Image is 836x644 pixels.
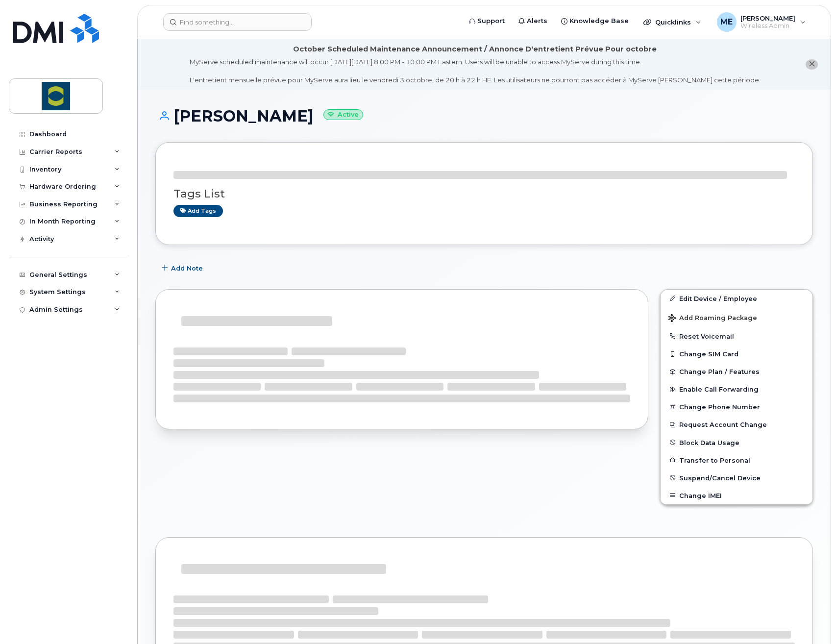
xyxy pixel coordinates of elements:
button: Change IMEI [661,487,812,504]
button: Enable Call Forwarding [661,380,812,398]
a: Edit Device / Employee [661,290,812,307]
button: close notification [806,59,818,70]
button: Change Phone Number [661,398,812,416]
button: Change SIM Card [661,345,812,363]
span: Change Plan / Features [679,368,760,375]
button: Block Data Usage [661,434,812,451]
div: MyServe scheduled maintenance will occur [DATE][DATE] 8:00 PM - 10:00 PM Eastern. Users will be u... [190,57,761,85]
button: Add Note [155,260,211,277]
button: Add Roaming Package [661,307,812,327]
h1: [PERSON_NAME] [155,107,813,124]
span: Add Note [171,264,203,273]
button: Transfer to Personal [661,451,812,469]
span: Suspend/Cancel Device [679,474,761,481]
button: Request Account Change [661,416,812,433]
button: Change Plan / Features [661,363,812,380]
span: Enable Call Forwarding [679,386,759,393]
div: October Scheduled Maintenance Announcement / Annonce D'entretient Prévue Pour octobre [293,44,657,54]
a: Add tags [173,205,223,217]
button: Reset Voicemail [661,327,812,345]
h3: Tags List [173,188,795,200]
small: Active [323,109,363,121]
span: Add Roaming Package [668,314,757,323]
button: Suspend/Cancel Device [661,469,812,487]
